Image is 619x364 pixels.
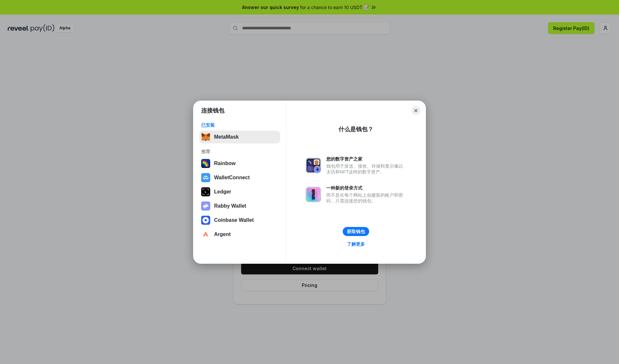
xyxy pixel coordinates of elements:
[214,203,246,209] div: Rabby Wallet
[201,107,224,114] h1: 连接钱包
[343,227,369,236] button: 获取钱包
[326,192,406,204] div: 而不是在每个网站上创建新的账户和密码，只需连接您的钱包。
[214,175,250,181] div: WalletConnect
[201,187,210,196] img: svg+xml,%3Csvg%20xmlns%3D%22http%3A%2F%2Fwww.w3.org%2F2000%2Fsvg%22%20width%3D%2228%22%20height%3...
[199,185,280,198] button: Ledger
[199,214,280,227] button: Coinbase Wallet
[199,171,280,184] button: WalletConnect
[214,217,254,223] div: Coinbase Wallet
[343,240,369,248] a: 了解更多
[201,202,210,211] img: svg+xml,%3Csvg%20xmlns%3D%22http%3A%2F%2Fwww.w3.org%2F2000%2Fsvg%22%20fill%3D%22none%22%20viewBox...
[326,163,406,175] div: 钱包用于发送、接收、存储和显示像以太坊和NFT这样的数字资产。
[347,229,365,234] div: 获取钱包
[214,189,231,195] div: Ledger
[199,228,280,241] button: Argent
[201,230,210,239] img: svg+xml,%3Csvg%20width%3D%2228%22%20height%3D%2228%22%20viewBox%3D%220%200%2028%2028%22%20fill%3D...
[201,133,210,142] img: svg+xml,%3Csvg%20fill%3D%22none%22%20height%3D%2233%22%20viewBox%3D%220%200%2035%2033%22%20width%...
[199,200,280,212] button: Rabby Wallet
[199,157,280,170] button: Rainbow
[326,185,406,191] div: 一种新的登录方式
[214,134,239,140] div: MetaMask
[306,187,321,202] img: svg+xml,%3Csvg%20xmlns%3D%22http%3A%2F%2Fwww.w3.org%2F2000%2Fsvg%22%20fill%3D%22none%22%20viewBox...
[411,106,420,115] button: Close
[201,122,278,128] div: 已安装
[201,216,210,225] img: svg+xml,%3Csvg%20width%3D%2228%22%20height%3D%2228%22%20viewBox%3D%220%200%2028%2028%22%20fill%3D...
[201,159,210,168] img: svg+xml,%3Csvg%20width%3D%22120%22%20height%3D%22120%22%20viewBox%3D%220%200%20120%20120%22%20fil...
[347,241,365,247] div: 了解更多
[306,158,321,173] img: svg+xml,%3Csvg%20xmlns%3D%22http%3A%2F%2Fwww.w3.org%2F2000%2Fsvg%22%20fill%3D%22none%22%20viewBox...
[339,125,373,133] div: 什么是钱包？
[214,161,236,166] div: Rainbow
[326,156,406,162] div: 您的数字资产之家
[201,149,278,154] div: 推荐
[201,173,210,182] img: svg+xml,%3Csvg%20width%3D%2228%22%20height%3D%2228%22%20viewBox%3D%220%200%2028%2028%22%20fill%3D...
[199,131,280,143] button: MetaMask
[214,231,231,237] div: Argent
